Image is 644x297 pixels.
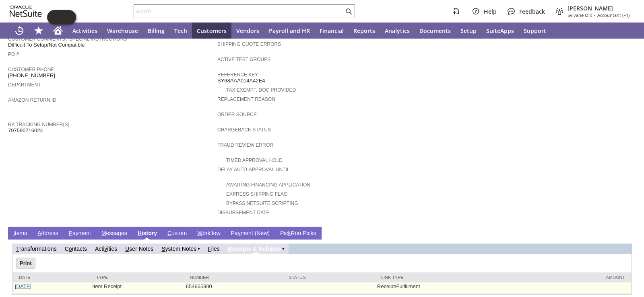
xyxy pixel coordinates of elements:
a: Timed Approval Hold [226,158,283,163]
a: Financial [315,23,349,39]
a: Activities [68,23,102,39]
a: Shipping Quote Errors [217,41,281,47]
span: o [69,246,72,252]
a: Bypass NetSuite Scripting [226,201,298,206]
a: Receipts & Refunds [228,246,281,252]
span: Help [484,8,497,15]
a: Workflow [195,230,222,238]
a: PickRun Picks [278,230,318,238]
span: Sylvane Old [568,12,592,18]
div: Shortcuts [29,23,48,39]
span: Setup [460,27,477,35]
iframe: Click here to launch Oracle Guided Learning Help Panel [47,10,76,25]
input: Print [17,258,35,268]
input: Search [134,6,344,16]
span: R [228,246,232,252]
a: Reports [349,23,380,39]
a: Documents [415,23,456,39]
span: Documents [419,27,451,35]
a: Active Test Groups [217,57,270,62]
div: Type [96,275,178,280]
a: Contacts [65,246,87,252]
span: H [138,230,142,236]
a: Analytics [380,23,415,39]
span: k [288,230,291,236]
a: Payroll and HR [264,23,315,39]
span: Billing [148,27,165,35]
span: SY68AAA014A42E4 [217,78,265,84]
div: Link Type [381,275,501,280]
span: y [238,230,241,236]
span: F [208,246,211,252]
a: SuiteApps [481,23,519,39]
span: Activities [72,27,97,35]
span: Customers [197,27,227,35]
span: T [16,246,19,252]
td: Item Receipt [90,283,184,294]
div: Number [190,275,277,280]
span: - [594,12,596,18]
a: Department [8,82,41,88]
a: Chargeback Status [217,127,271,133]
a: Custom [165,230,189,238]
span: Tech [174,27,187,35]
span: Difficult To Setup/Not Compatible [8,42,85,48]
svg: Search [344,6,353,16]
a: Order Source [217,112,257,117]
a: Tech [169,23,192,39]
div: Status [289,275,369,280]
a: Activities [95,246,117,252]
span: S [161,246,165,252]
a: Express Shipping Flag [226,191,287,197]
td: Receipt/Fulfillment [375,283,507,294]
a: Disbursement Date [217,210,270,215]
a: Address [35,230,60,238]
a: Vendors [231,23,264,39]
a: History [136,230,159,238]
span: Support [524,27,546,35]
a: Home [48,23,68,39]
span: Payroll and HR [269,27,310,35]
a: Reference Key [217,72,258,78]
span: U [125,246,129,252]
a: System Notes [161,246,196,252]
a: Delay Auto-Approval Until [217,167,289,172]
a: Customer Phone [8,67,54,72]
td: 654665900 [184,283,283,294]
a: Support [519,23,551,39]
span: M [101,230,106,236]
svg: Recent Records [14,26,24,35]
span: [PERSON_NAME] [568,4,630,12]
a: Messages [99,230,129,238]
a: [DATE] [15,283,31,289]
span: [PHONE_NUMBER] [8,72,55,79]
span: v [104,246,107,252]
a: Files [208,246,220,252]
span: I [13,230,15,236]
a: Tax Exempt. Doc Provided [226,87,296,93]
a: PO # [8,51,19,57]
a: Unrolled view on [621,228,631,238]
a: Replacement reason [217,96,275,102]
a: Customer Comments / Special Instructions [8,36,127,42]
div: Amount [513,275,625,280]
svg: Shortcuts [34,26,43,35]
a: Transformations [16,246,57,252]
a: User Notes [125,246,153,252]
span: Warehouse [107,27,138,35]
span: A [37,230,41,236]
a: Amazon Return ID [8,97,56,103]
span: P [69,230,72,236]
a: Fraud Review Error [217,142,273,148]
span: C [167,230,171,236]
span: 797590716024 [8,127,43,134]
a: Warehouse [102,23,143,39]
div: Date [19,275,84,280]
span: Financial [320,27,344,35]
span: Accountant (F1) [597,12,630,18]
span: Vendors [236,27,259,35]
span: W [197,230,202,236]
a: Payment (New) [229,230,272,238]
svg: Home [53,26,63,35]
span: Feedback [519,8,545,15]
